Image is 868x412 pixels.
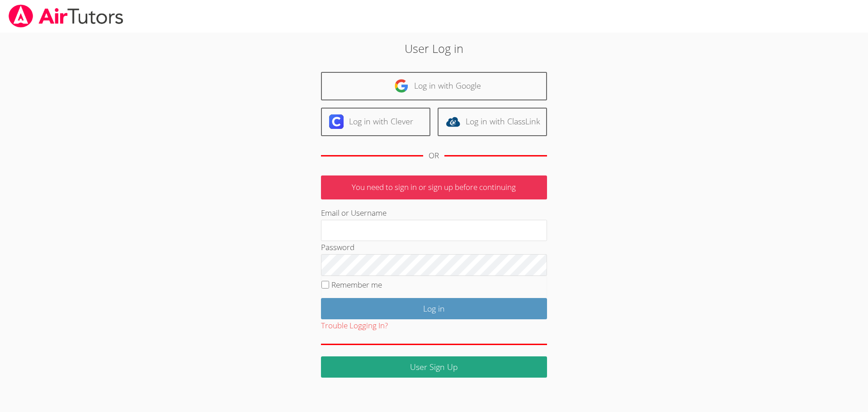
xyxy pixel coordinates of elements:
label: Email or Username [321,208,387,218]
a: Log in with Google [321,72,547,100]
label: Password [321,242,354,252]
p: You need to sign in or sign up before continuing [321,175,547,199]
input: Log in [321,298,547,319]
img: clever-logo-6eab21bc6e7a338710f1a6ff85c0baf02591cd810cc4098c63d3a4b26e2feb20.svg [329,114,344,129]
a: User Sign Up [321,356,547,378]
button: Trouble Logging In? [321,319,388,332]
img: google-logo-50288ca7cdecda66e5e0955fdab243c47b7ad437acaf1139b6f446037453330a.svg [394,79,409,93]
img: airtutors_banner-c4298cdbf04f3fff15de1276eac7730deb9818008684d7c2e4769d2f7ddbe033.png [8,5,124,28]
img: classlink-logo-d6bb404cc1216ec64c9a2012d9dc4662098be43eaf13dc465df04b49fa7ab582.svg [446,114,460,129]
a: Log in with ClassLink [438,108,547,136]
h2: User Log in [200,40,669,57]
div: OR [429,149,439,162]
label: Remember me [331,279,382,290]
a: Log in with Clever [321,108,430,136]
